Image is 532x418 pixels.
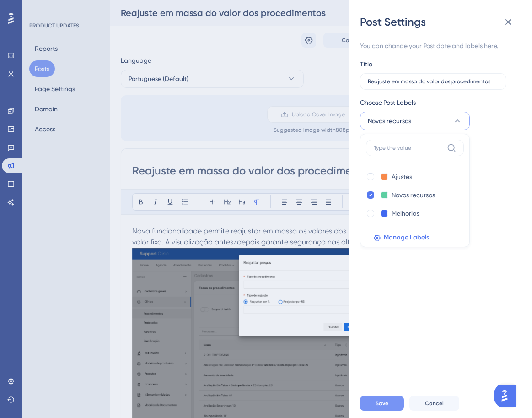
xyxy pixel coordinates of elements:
button: Manage Labels [366,228,469,247]
input: Type the value [368,78,499,85]
button: Save [360,396,404,411]
input: New Tag [392,208,428,219]
div: You can change your Post date and labels here. [360,40,514,51]
span: Save [376,400,388,407]
span: Manage Labels [384,232,429,243]
input: New Tag [392,171,428,182]
div: Title [360,59,372,70]
span: Choose Post Labels [360,97,416,108]
button: Cancel [409,396,459,411]
button: Novos recursos [360,112,470,130]
input: New Tag [392,190,437,201]
span: Cancel [425,400,444,407]
input: Type the value [374,144,443,152]
span: Novos recursos [368,115,411,126]
iframe: UserGuiding AI Assistant Launcher [494,382,521,409]
div: Post Settings [360,15,521,29]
